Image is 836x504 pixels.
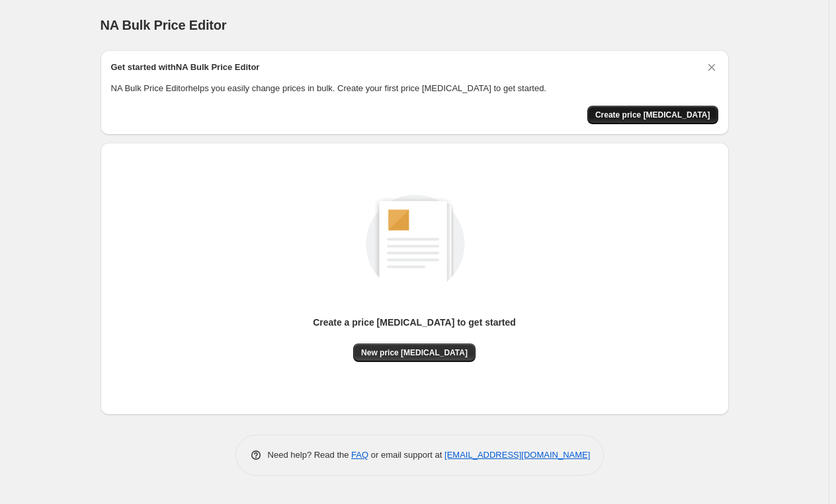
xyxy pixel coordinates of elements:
[587,106,718,124] button: Create price change job
[351,450,368,460] a: FAQ
[444,450,590,460] a: [EMAIL_ADDRESS][DOMAIN_NAME]
[313,316,516,329] p: Create a price [MEDICAL_DATA] to get started
[595,110,710,120] span: Create price [MEDICAL_DATA]
[111,61,260,74] h2: Get started with NA Bulk Price Editor
[368,450,444,460] span: or email support at
[705,61,718,74] button: Dismiss card
[361,347,468,358] span: New price [MEDICAL_DATA]
[268,450,352,460] span: Need help? Read the
[353,343,476,362] button: New price [MEDICAL_DATA]
[111,82,718,95] p: NA Bulk Price Editor helps you easily change prices in bulk. Create your first price [MEDICAL_DAT...
[101,18,227,32] span: NA Bulk Price Editor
